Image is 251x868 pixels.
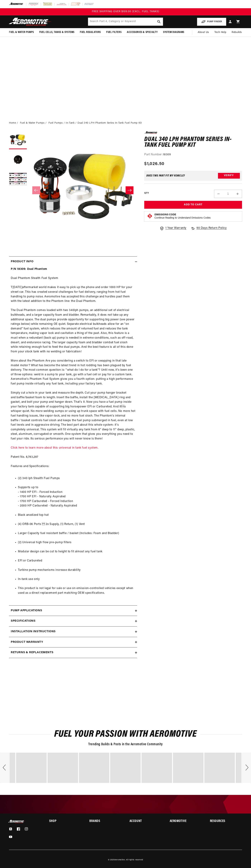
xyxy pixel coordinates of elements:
[126,859,143,861] small: All rights reserved
[170,820,202,823] summary: Aeromotive
[11,640,43,645] h2: Product warranty
[77,28,104,37] summary: Fuel Regulators
[160,28,187,37] summary: System Diagrams
[142,753,172,783] div: image number 14
[8,18,53,26] img: Aeromotive
[191,226,227,234] a: 90 Days Return Policy
[9,171,27,189] button: Load image 3 in gallery view
[114,859,125,861] a: Aeromotive
[144,201,242,209] button: Add to Cart
[79,753,109,783] div: image number 12
[9,647,137,658] summary: Returns & replacements
[66,121,78,125] li: In-Tank
[8,820,26,823] img: Aeromotive
[18,586,135,595] li: This product is not legal for sale or use on emission-controlled vehicles except when used as a d...
[144,192,149,195] label: QTY
[32,186,40,194] button: Slide left
[210,820,242,823] summary: Resources
[154,213,211,220] button: Emissions CodeContinue Reading to Understand Emissions Codes
[37,28,77,37] summary: Fuel Cells, Tanks & Systems
[9,151,27,169] button: Load image 2 in gallery view
[9,730,242,738] h2: Fuel Your Passion with Aeromotive
[197,18,226,26] button: PUMP FINDER
[106,30,121,34] span: Fuel Filters
[11,608,42,613] h2: Pump Applications
[144,137,242,148] h1: Dual 340 LPH Phantom Series In-Tank Fuel Pump Kit
[142,753,172,783] div: Photo from a Shopper
[173,753,203,783] div: image number 15
[18,531,135,536] li: Larger Capacity fuel resistant baffle / basket (Includes: Foam and Bladder)
[165,226,186,231] span: 1 Year Warranty
[241,753,251,783] div: Next
[204,753,235,783] div: Photo from a Shopper
[16,753,47,783] div: Photo from a Shopper
[124,28,160,37] summary: Accessories & Specialty
[9,627,137,637] summary: Installation Instructions
[18,485,135,508] li: Supports up to - 1400 HP EFI - Forced Induction - 1700 HP EFI - Naturally Aspirated - 1700 HP Car...
[88,18,163,26] input: Search by Part Number, Category or Keyword
[126,186,133,194] button: Slide right
[9,30,34,34] span: Fuel & Water Pumps
[48,121,63,125] a: Fuel Pumps
[9,606,137,616] summary: Pump Applications
[146,174,185,177] div: Does This part fit My vehicle?
[154,213,176,216] strong: Emissions Code
[232,30,242,34] span: Rebuilds
[18,559,135,563] li: EFI or Carbureted
[80,30,101,34] span: Fuel Regulators
[11,259,33,264] h2: Product Info
[147,213,153,219] img: Emissions code
[214,30,226,34] span: Tech Help
[79,753,109,783] div: Photo from a Shopper
[104,28,124,37] summary: Fuel Filters
[18,513,135,518] li: Black anodized top hat
[48,753,78,783] div: Photo from a Shopper
[18,549,135,554] li: Modular design can be cut to height to fit almost any fuel tank
[20,121,45,125] a: Fuel & Water Pumps
[16,753,47,783] div: image number 10
[78,121,142,125] li: Dual 340 LPH Phantom Series In-Tank Fuel Pump Kit
[9,637,137,647] summary: Product warranty
[195,28,212,37] a: About Us
[9,616,137,626] summary: Specifications
[144,152,242,157] div: Part Number:
[196,226,227,234] span: 90 Days Return Policy
[88,743,163,746] span: Trending Builds & Posts in the Aeromotive Community
[144,161,164,167] span: $1,026.50
[11,619,35,623] h2: Specifications
[110,753,141,783] div: image number 13
[11,650,53,655] h2: Returns & replacements
[11,446,98,449] a: Click here to learn more about this universal in tank fuel system.
[48,753,78,783] div: image number 11
[212,28,229,37] summary: Tech Help
[127,30,158,34] span: Accessories & Specialty
[163,30,184,34] span: System Diagrams
[11,629,56,634] h2: Installation Instructions
[229,28,245,37] summary: Rebuilds
[154,216,211,220] p: Continue Reading to Understand Emissions Codes
[218,173,240,179] button: Verify
[9,121,16,125] a: Home
[160,226,186,231] a: 1 Year Warranty
[6,28,37,37] summary: Fuel & Water Pumps
[18,522,135,527] li: (4) ORB-06 Ports  2x Supply, (1) Return, (1) Vent
[49,820,81,823] summary: Shop
[130,820,162,823] summary: Account
[9,121,242,125] nav: breadcrumbs
[89,820,121,823] summary: Brands
[11,268,47,271] strong: P/N 18309: Dual Phantom
[108,859,125,861] small: © 2025 .
[18,577,135,582] li: In-tank use only
[198,31,209,34] span: About Us
[155,18,163,26] button: search button
[18,540,135,545] li: (2) Universal high flow pre-pump filters
[9,131,137,249] media-gallery: Gallery Viewer
[39,30,74,34] span: Fuel Cells, Tanks & Systems
[18,568,135,573] li: Turbine pump mechanisms increase durability
[9,267,137,600] div: Dual Phantom Stealth Fuel System T[DATE]aftermarket world makes it easy to pick up the phone and ...
[173,753,203,783] div: Photo from a Shopper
